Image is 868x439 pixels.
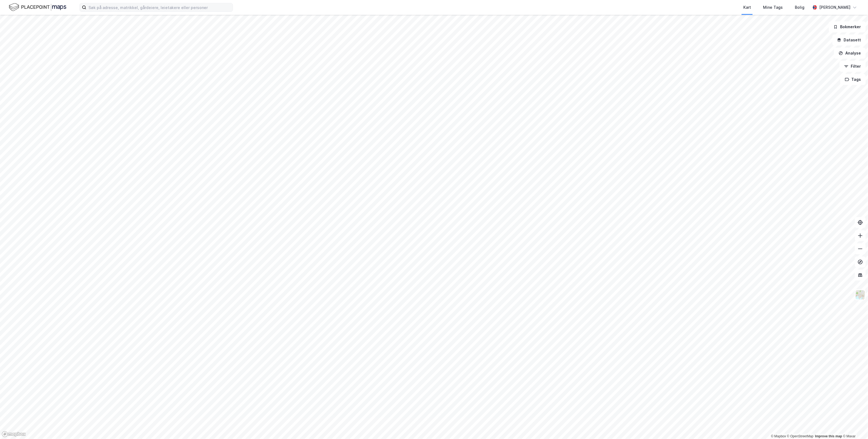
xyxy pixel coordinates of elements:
[9,2,66,12] img: logo.f888ab2527a4732fd821a326f86c7f29.svg
[841,413,868,439] div: Kontrollprogram for chat
[839,61,866,72] button: Filter
[829,21,866,32] button: Bokmerker
[815,434,842,438] a: Improve this map
[832,35,866,45] button: Datasett
[795,4,804,11] div: Bolig
[841,413,868,439] iframe: Chat Widget
[819,4,850,11] div: [PERSON_NAME]
[771,434,786,438] a: Mapbox
[840,74,866,85] button: Tags
[743,4,751,11] div: Kart
[855,290,866,300] img: Z
[763,4,783,11] div: Mine Tags
[787,434,814,438] a: OpenStreetMap
[86,3,233,12] input: Søk på adresse, matrikkel, gårdeiere, leietakere eller personer
[834,48,866,59] button: Analyse
[2,431,26,437] a: Mapbox homepage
